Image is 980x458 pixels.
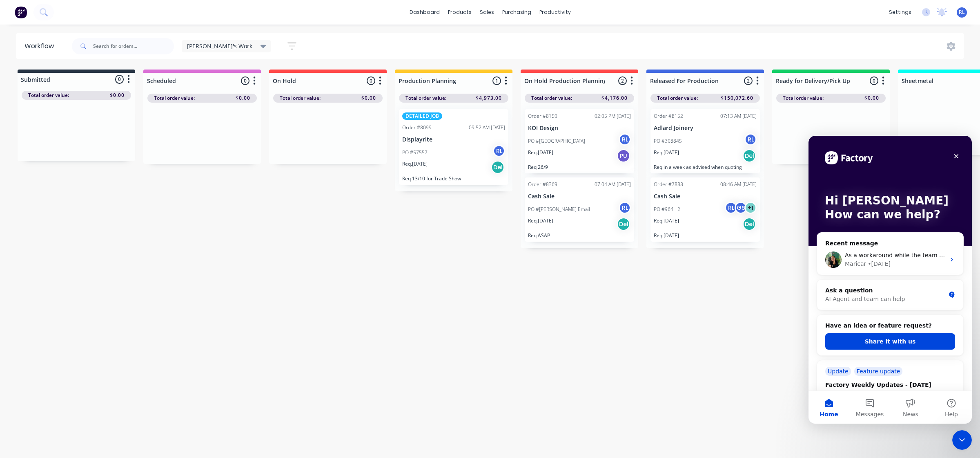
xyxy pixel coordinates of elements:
[469,124,505,131] div: 09:52 AM [DATE]
[720,181,757,188] div: 08:46 AM [DATE]
[959,9,965,16] span: RL
[236,94,250,102] span: $0.00
[531,94,572,102] span: Total order value:
[952,430,972,450] iframe: Intercom live chat
[402,112,442,120] div: DETAILED JOB
[17,186,147,194] h2: Have an idea or feature request?
[402,149,428,156] p: PO #57557
[402,175,505,182] p: Req 13/10 for Trade Show
[654,206,680,213] p: PO #964 - 2
[28,92,69,99] span: Total order value:
[783,94,824,102] span: Total order value:
[720,112,757,120] div: 07:13 AM [DATE]
[491,161,504,174] div: Del
[654,232,757,238] p: Req [DATE]
[41,255,82,288] button: Messages
[743,149,756,162] div: Del
[36,124,58,132] div: Maricar
[528,232,631,238] p: Req ASAP
[654,149,679,156] p: Req. [DATE]
[528,137,585,145] p: PO #[GEOGRAPHIC_DATA]
[619,133,631,146] div: RL
[46,231,94,240] div: Feature update
[595,181,631,188] div: 07:04 AM [DATE]
[11,276,29,281] span: Home
[15,6,27,18] img: Factory
[535,6,575,18] div: productivity
[280,94,321,102] span: Total order value:
[657,94,698,102] span: Total order value:
[654,137,682,145] p: PO #308845
[654,193,757,200] p: Cash Sale
[735,202,747,214] div: GS
[17,245,132,254] div: Factory Weekly Updates - [DATE]
[744,133,757,146] div: RL
[528,164,631,170] p: Req 26/9
[402,160,428,168] p: Req. [DATE]
[476,6,498,18] div: sales
[24,41,58,51] div: Workflow
[140,13,155,28] div: Close
[654,125,757,132] p: Adlard Joinery
[528,181,557,188] div: Order #8369
[654,181,683,188] div: Order #7888
[110,92,125,99] span: $0.00
[725,202,737,214] div: RL
[17,150,137,159] div: Ask a question
[744,202,757,214] div: + 1
[17,198,147,214] button: Share it with us
[93,38,174,54] input: Search for orders...
[808,136,972,424] iframe: Intercom live chat
[8,144,155,175] div: Ask a questionAI Agent and team can help
[361,94,376,102] span: $0.00
[528,125,631,132] p: KOI Design
[36,116,509,123] span: As a workaround while the team works on a fix, I’ve placed the link in a column that aligns to th...
[601,94,628,102] span: $4,176.00
[82,255,122,288] button: News
[617,149,630,162] div: PU
[405,94,446,102] span: Total order value:
[122,255,163,288] button: Help
[617,218,630,231] div: Del
[17,159,137,168] div: AI Agent and team can help
[650,109,760,173] div: Order #815207:13 AM [DATE]Adlard JoineryPO #308845RLReq.[DATE]DelReq in a week as advised when qu...
[444,6,476,18] div: products
[525,109,634,173] div: Order #815002:05 PM [DATE]KOI DesignPO #[GEOGRAPHIC_DATA]RLReq.[DATE]PUReq 26/9
[405,6,444,18] a: dashboard
[136,276,149,281] span: Help
[528,217,553,225] p: Req. [DATE]
[59,124,82,132] div: • [DATE]
[743,218,756,231] div: Del
[525,177,634,242] div: Order #836907:04 AM [DATE]Cash SalePO #[PERSON_NAME] EmailRLReq.[DATE]DelReq ASAP
[8,224,155,271] div: UpdateFeature updateFactory Weekly Updates - [DATE]
[399,109,508,185] div: DETAILED JOBOrder #809909:52 AM [DATE]DisplayritePO #57557RLReq.[DATE]DelReq 13/10 for Trade Show
[619,202,631,214] div: RL
[476,94,502,102] span: $4,973.00
[498,6,535,18] div: purchasing
[402,136,505,143] p: Displayrite
[47,276,76,281] span: Messages
[17,231,42,240] div: Update
[595,112,631,120] div: 02:05 PM [DATE]
[528,206,590,213] p: PO #[PERSON_NAME] Email
[94,276,110,281] span: News
[654,217,679,225] p: Req. [DATE]
[650,177,760,242] div: Order #788808:46 AM [DATE]Cash SalePO #964 - 2RLGS+1Req.[DATE]DelReq [DATE]
[402,124,432,131] div: Order #8099
[154,94,195,102] span: Total order value:
[493,145,505,157] div: RL
[528,112,557,120] div: Order #8150
[654,112,683,120] div: Order #8152
[654,164,757,170] p: Req in a week as advised when quoting
[864,94,879,102] span: $0.00
[187,42,252,50] span: [PERSON_NAME]'s Work
[721,94,753,102] span: $150,072.60
[885,6,915,18] div: settings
